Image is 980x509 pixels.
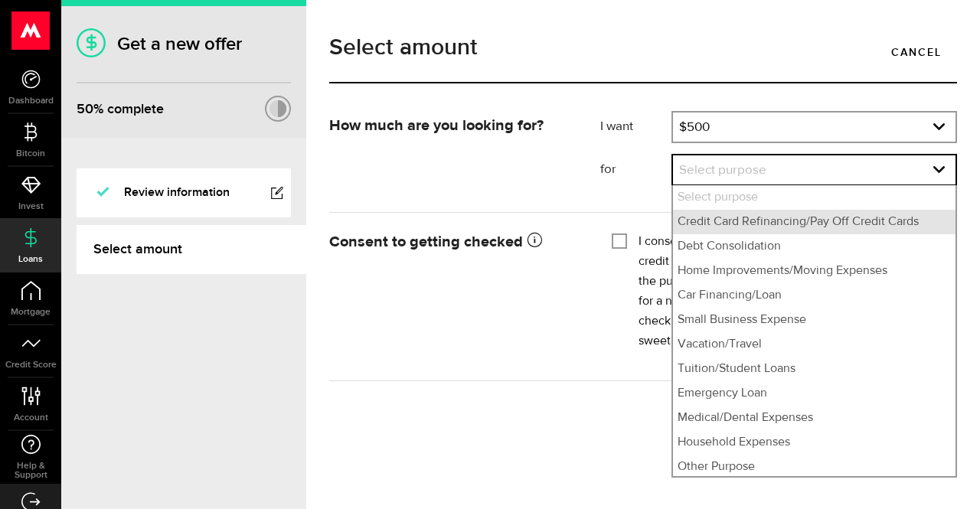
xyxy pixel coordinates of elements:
[77,96,164,123] div: % complete
[673,185,955,210] li: Select purpose
[673,210,955,234] li: Credit Card Refinancing/Pay Off Credit Cards
[673,283,955,308] li: Car Financing/Loan
[600,161,671,179] label: for
[673,308,955,332] li: Small Business Expense
[600,118,671,136] label: I want
[673,455,955,479] li: Other Purpose
[329,234,542,250] strong: Consent to getting checked
[639,232,946,351] label: I consent to Mogo using my personal information to get a credit score or report from a credit rep...
[673,332,955,357] li: Vacation/Travel
[673,357,955,381] li: Tuition/Student Loans
[77,225,306,274] a: Select amount
[876,36,957,68] a: Cancel
[673,259,955,283] li: Home Improvements/Moving Expenses
[673,406,955,430] li: Medical/Dental Expenses
[12,6,58,52] button: Open LiveChat chat widget
[673,381,955,406] li: Emergency Loan
[612,232,627,247] input: I consent to Mogo using my personal information to get a credit score or report from a credit rep...
[329,118,544,133] strong: How much are you looking for?
[77,33,291,55] h1: Get a new offer
[673,430,955,455] li: Household Expenses
[77,168,291,217] a: Review information
[673,113,955,142] a: expand select
[77,101,93,117] span: 50
[673,234,955,259] li: Debt Consolidation
[329,36,957,59] h1: Select amount
[673,155,955,184] a: expand select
